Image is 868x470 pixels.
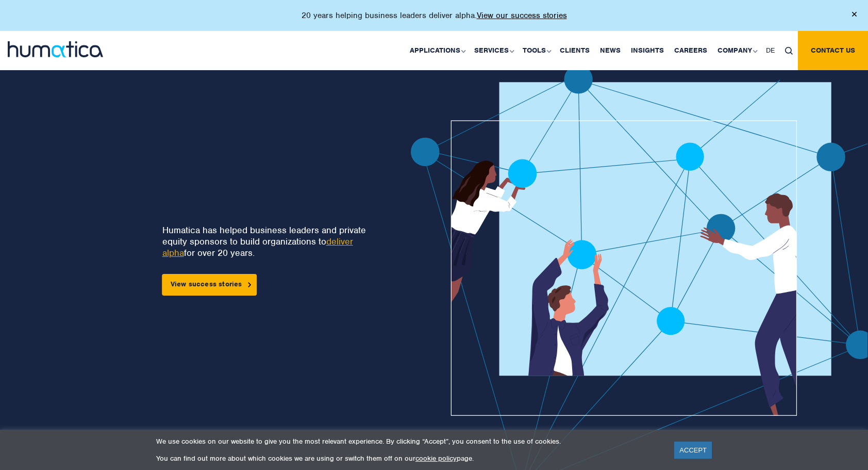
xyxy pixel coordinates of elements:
p: We use cookies on our website to give you the most relevant experience. By clicking “Accept”, you... [156,437,661,446]
a: View our success stories [477,10,567,21]
a: Contact us [798,31,868,70]
a: deliver alpha [162,236,353,258]
a: Clients [555,31,595,70]
span: DE [766,46,775,55]
a: DE [761,31,780,70]
a: News [595,31,626,70]
p: 20 years helping business leaders deliver alpha. [302,10,567,21]
a: View success stories [162,274,257,296]
img: arrowicon [248,282,252,287]
a: ACCEPT [674,442,712,459]
p: You can find out more about which cookies we are using or switch them off on our page. [156,454,661,463]
a: Company [712,31,761,70]
a: Tools [518,31,555,70]
p: Humatica has helped business leaders and private equity sponsors to build organizations to for ov... [162,224,373,258]
a: cookie policy [415,454,457,463]
img: search_icon [785,47,793,55]
a: Insights [626,31,669,70]
a: Services [469,31,518,70]
a: Careers [669,31,712,70]
a: Applications [405,31,469,70]
img: logo [8,41,103,57]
